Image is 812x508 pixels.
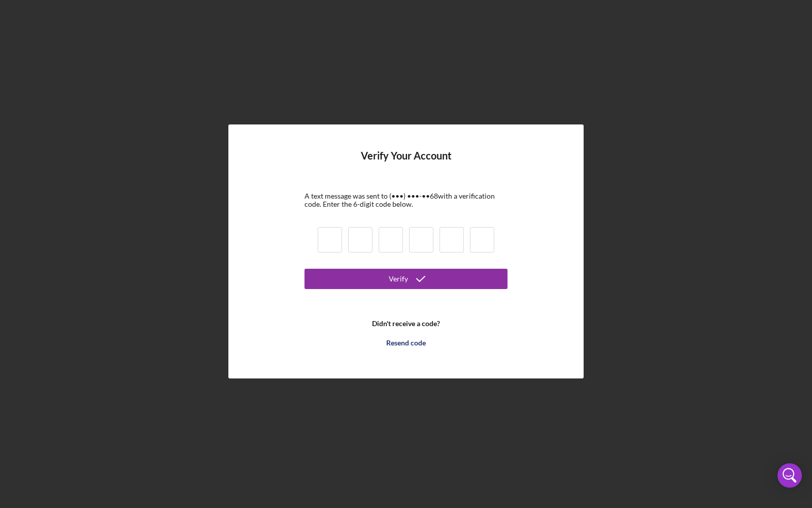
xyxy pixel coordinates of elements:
[304,192,507,208] div: A text message was sent to (•••) •••-•• 68 with a verification code. Enter the 6-digit code below.
[389,269,408,289] div: Verify
[777,463,802,488] div: Open Intercom Messenger
[304,269,507,289] button: Verify
[361,150,452,177] h4: Verify Your Account
[386,333,426,353] div: Resend code
[372,320,440,328] b: Didn't receive a code?
[304,333,507,353] button: Resend code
